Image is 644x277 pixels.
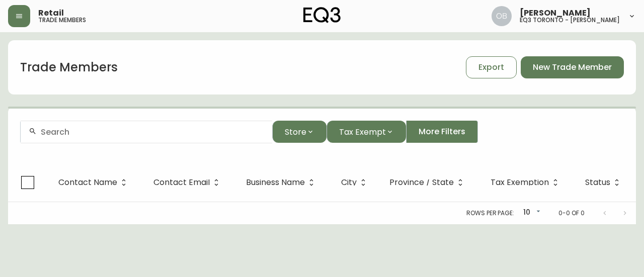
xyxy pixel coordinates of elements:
span: Contact Name [58,178,130,187]
button: Export [466,56,517,78]
button: New Trade Member [521,56,624,78]
span: Business Name [246,178,318,187]
p: Rows per page: [466,209,514,218]
span: City [341,179,357,186]
span: Province / State [389,178,467,187]
span: Tax Exempt [339,126,386,138]
span: City [341,178,370,187]
span: Province / State [389,179,454,186]
span: Status [585,179,610,186]
span: More Filters [419,126,465,137]
img: 8e0065c524da89c5c924d5ed86cfe468 [492,6,512,26]
h5: trade members [38,17,86,23]
span: Status [585,178,623,187]
span: Tax Exemption [491,178,562,187]
input: Search [41,127,264,137]
h5: eq3 toronto - [PERSON_NAME] [520,17,620,23]
span: Retail [38,9,64,17]
span: Contact Email [153,179,210,186]
img: logo [303,7,341,23]
button: Tax Exempt [327,121,406,143]
h1: Trade Members [20,59,118,76]
span: Export [478,62,504,73]
span: Tax Exemption [491,179,549,186]
p: 0-0 of 0 [558,209,585,218]
button: Store [272,121,327,143]
span: Contact Email [153,178,223,187]
span: [PERSON_NAME] [520,9,591,17]
button: More Filters [406,121,478,143]
span: Contact Name [58,179,117,186]
span: Business Name [246,179,305,186]
span: New Trade Member [533,62,612,73]
div: 10 [518,205,542,221]
span: Store [285,126,306,138]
